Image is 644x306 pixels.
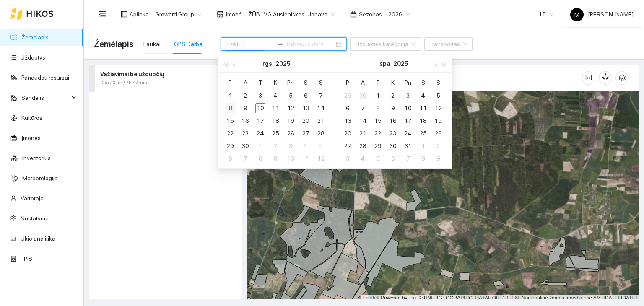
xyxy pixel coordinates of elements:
[268,127,283,140] td: 2025-09-25
[238,76,253,89] th: A
[408,295,416,301] a: Esri
[255,116,265,126] div: 17
[388,153,398,163] div: 6
[343,91,353,101] div: 29
[268,114,283,127] td: 2025-09-18
[283,102,298,114] td: 2025-09-12
[253,89,268,102] td: 2025-09-03
[343,153,353,163] div: 3
[393,55,408,72] button: 2025
[313,140,328,152] td: 2025-10-05
[268,76,283,89] th: K
[21,135,41,141] a: Įmonės
[418,128,428,138] div: 25
[316,116,326,126] div: 21
[283,127,298,140] td: 2025-09-26
[431,102,446,114] td: 2025-10-12
[313,127,328,140] td: 2025-09-28
[355,140,370,152] td: 2025-10-28
[385,152,400,165] td: 2025-11-06
[298,140,313,152] td: 2025-10-04
[255,91,265,101] div: 3
[403,128,413,138] div: 24
[240,128,250,138] div: 23
[121,11,127,18] span: layout
[277,41,283,47] span: to
[316,103,326,113] div: 14
[358,103,368,113] div: 7
[355,76,370,89] th: A
[355,152,370,165] td: 2025-11-04
[540,8,553,21] span: LT
[238,102,253,114] td: 2025-09-09
[340,114,355,127] td: 2025-10-13
[283,152,298,165] td: 2025-10-10
[431,114,446,127] td: 2025-10-19
[275,55,290,72] button: 2025
[253,102,268,114] td: 2025-09-10
[400,127,415,140] td: 2025-10-24
[403,116,413,126] div: 17
[388,128,398,138] div: 23
[313,152,328,165] td: 2025-10-12
[570,11,634,18] span: [PERSON_NAME]
[268,89,283,102] td: 2025-09-04
[385,114,400,127] td: 2025-10-16
[400,140,415,152] td: 2025-10-31
[433,91,443,101] div: 5
[223,89,238,102] td: 2025-09-01
[298,152,313,165] td: 2025-10-11
[238,89,253,102] td: 2025-09-02
[415,152,431,165] td: 2025-11-08
[270,116,280,126] div: 18
[238,152,253,165] td: 2025-10-07
[240,103,250,113] div: 9
[270,103,280,113] div: 11
[370,89,385,102] td: 2025-10-01
[313,114,328,127] td: 2025-09-21
[262,55,272,72] button: rgs
[238,140,253,152] td: 2025-09-30
[385,89,400,102] td: 2025-10-02
[373,103,383,113] div: 8
[155,8,202,21] span: Groward Group
[431,89,446,102] td: 2025-10-05
[358,91,368,101] div: 30
[403,141,413,151] div: 31
[388,141,398,151] div: 30
[21,89,69,106] span: Sandėlis
[270,141,280,151] div: 2
[350,11,357,18] span: calendar
[385,127,400,140] td: 2025-10-23
[225,128,235,138] div: 22
[358,141,368,151] div: 28
[268,102,283,114] td: 2025-09-11
[313,76,328,89] th: S
[433,153,443,163] div: 9
[301,103,311,113] div: 13
[89,65,242,92] div: Važiavimai be užduočių0ha / 0km / 7h 47mineye-invisible
[94,6,111,23] button: menu-fold
[363,295,378,301] a: Leaflet
[370,76,385,89] th: T
[400,152,415,165] td: 2025-11-07
[433,103,443,113] div: 12
[286,141,296,151] div: 3
[253,114,268,127] td: 2025-09-17
[388,91,398,101] div: 2
[225,141,235,151] div: 29
[298,76,313,89] th: Š
[223,76,238,89] th: P
[240,116,250,126] div: 16
[373,141,383,151] div: 29
[400,102,415,114] td: 2025-10-10
[287,39,334,49] input: Pabaigos data
[370,127,385,140] td: 2025-10-22
[253,140,268,152] td: 2025-10-01
[223,102,238,114] td: 2025-09-08
[370,140,385,152] td: 2025-10-29
[223,152,238,165] td: 2025-10-06
[22,155,51,161] a: Inventorius
[100,79,147,87] span: 0ha / 0km / 7h 47min
[223,140,238,152] td: 2025-09-29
